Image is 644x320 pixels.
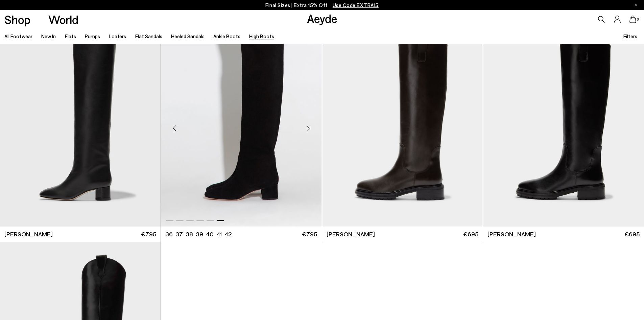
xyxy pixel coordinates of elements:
span: Navigate to /collections/ss25-final-sizes [333,2,379,8]
a: Heeled Sandals [171,33,205,39]
a: 0 [629,16,636,23]
div: 1 / 6 [322,24,483,226]
span: €695 [624,230,640,238]
a: New In [41,33,56,39]
ul: variant [165,230,230,238]
div: Previous slide [164,118,185,138]
a: 36 37 38 39 40 41 42 €795 [161,227,321,242]
a: [PERSON_NAME] €695 [322,227,483,242]
p: Final Sizes | Extra 15% Off [265,1,379,9]
a: Flat Sandals [135,33,162,39]
div: Next slide [298,118,318,138]
img: Willa Suede Over-Knee Boots [321,24,482,226]
a: Next slide Previous slide [161,24,321,226]
a: [PERSON_NAME] €695 [483,227,644,242]
span: 0 [636,18,640,21]
a: Loafers [109,33,126,39]
div: 2 / 6 [483,24,643,226]
li: 39 [196,230,203,238]
a: High Boots [249,33,274,39]
a: 6 / 6 1 / 6 2 / 6 3 / 6 4 / 6 5 / 6 6 / 6 1 / 6 Next slide Previous slide [322,24,483,226]
li: 42 [224,230,232,238]
img: Willa Suede Over-Knee Boots [161,24,321,226]
div: 1 / 6 [321,24,482,226]
a: Aeyde [307,11,337,25]
img: Henry Knee-High Boots [322,24,483,226]
a: World [48,14,78,25]
a: All Footwear [4,33,32,39]
span: Filters [623,33,637,39]
span: [PERSON_NAME] [327,230,375,238]
div: 6 / 6 [161,24,321,226]
span: €695 [463,230,478,238]
span: [PERSON_NAME] [487,230,536,238]
li: 40 [206,230,214,238]
a: Flats [65,33,76,39]
li: 38 [186,230,193,238]
li: 36 [165,230,173,238]
img: Henry Knee-High Boots [483,24,643,226]
a: Ankle Boots [213,33,240,39]
a: Shop [4,14,30,25]
li: 37 [175,230,183,238]
a: Pumps [85,33,100,39]
span: [PERSON_NAME] [4,230,53,238]
img: Henry Knee-High Boots [483,24,644,226]
li: 41 [216,230,222,238]
span: €795 [141,230,156,238]
span: €795 [302,230,317,238]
